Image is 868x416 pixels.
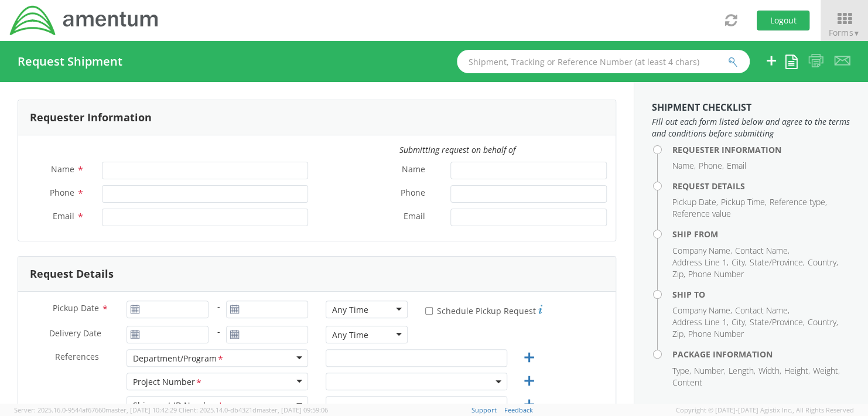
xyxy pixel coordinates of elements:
li: Address Line 1 [672,257,729,268]
a: Feedback [504,405,533,414]
li: Phone Number [688,328,744,340]
span: Email [53,210,74,221]
span: master, [DATE] 09:59:06 [257,405,328,414]
li: Company Name [672,305,732,316]
li: Country [808,257,838,268]
label: Schedule Pickup Request [425,303,542,317]
h4: Request Shipment [18,55,122,68]
h4: Package Information [672,350,850,359]
div: Any Time [332,329,368,341]
div: Project Number [133,376,203,388]
li: Zip [672,268,685,280]
li: Phone Number [688,268,744,280]
li: State/Province [750,257,805,268]
li: Contact Name [735,245,790,257]
i: Submitting request on behalf of [399,144,515,155]
li: Name [672,160,696,172]
li: State/Province [750,316,805,328]
li: Length [729,365,756,377]
input: Shipment, Tracking or Reference Number (at least 4 chars) [457,50,750,73]
h3: Requester Information [30,112,152,124]
div: Department/Program [133,353,224,365]
li: Weight [813,365,840,377]
img: dyn-intl-logo-049831509241104b2a82.png [9,4,160,37]
li: Phone [699,160,724,172]
li: Height [784,365,810,377]
li: Width [758,365,781,377]
span: References [55,351,99,362]
span: Name [51,163,74,175]
span: Email [404,210,425,224]
div: Shipment ID Number [133,400,224,412]
span: Server: 2025.16.0-9544af67660 [14,405,177,414]
li: Pickup Date [672,196,718,208]
li: Contact Name [735,305,790,316]
span: Phone [50,187,74,198]
li: City [732,316,747,328]
span: master, [DATE] 10:42:29 [105,405,177,414]
li: Type [672,365,691,377]
li: Pickup Time [721,196,767,208]
span: ▼ [853,28,860,38]
button: Logout [757,11,809,30]
li: Reference type [770,196,827,208]
span: Name [402,163,425,177]
li: City [732,257,747,268]
span: Copyright © [DATE]-[DATE] Agistix Inc., All Rights Reserved [676,405,854,415]
li: Email [727,160,746,172]
h4: Ship From [672,230,850,238]
h4: Ship To [672,290,850,299]
div: Any Time [332,304,368,316]
li: Zip [672,328,685,340]
li: Reference value [672,208,731,220]
span: Pickup Date [53,302,99,313]
span: Phone [401,187,425,200]
input: Schedule Pickup Request [425,307,433,315]
h4: Requester Information [672,145,850,154]
h3: Shipment Checklist [652,103,850,113]
li: Number [694,365,726,377]
li: Company Name [672,245,732,257]
span: Client: 2025.14.0-db4321d [179,405,328,414]
li: Content [672,377,702,388]
span: Forms [829,27,860,38]
a: Support [471,405,497,414]
h3: Request Details [30,268,114,280]
span: Delivery Date [49,328,101,341]
li: Country [808,316,838,328]
h4: Request Details [672,182,850,190]
li: Address Line 1 [672,316,729,328]
span: Fill out each form listed below and agree to the terms and conditions before submitting [652,116,850,139]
